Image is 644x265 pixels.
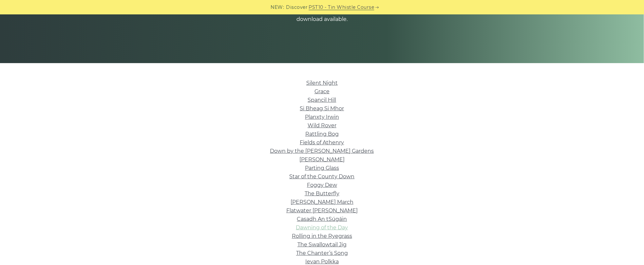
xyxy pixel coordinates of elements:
[314,88,330,95] a: Grace
[309,4,374,11] a: PST10 - Tin Whistle Course
[305,165,339,171] a: Parting Glass
[299,156,345,163] a: [PERSON_NAME]
[286,207,358,214] a: Flatwater [PERSON_NAME]
[305,258,339,265] a: Ievan Polkka
[308,122,336,129] a: Wild Rover
[292,233,352,239] a: Rolling in the Ryegrass
[305,190,339,197] a: The Butterfly
[296,250,348,256] a: The Chanter’s Song
[286,4,308,11] span: Discover
[291,199,353,205] a: [PERSON_NAME] March
[271,4,284,11] span: NEW:
[270,148,374,154] a: Down by the [PERSON_NAME] Gardens
[306,80,338,86] a: Silent Night
[305,131,339,137] a: Rattling Bog
[300,139,344,146] a: Fields of Athenry
[297,216,347,222] a: Casadh An tSúgáin
[305,114,339,120] a: Planxty Irwin
[290,173,355,180] a: Star of the County Down
[297,241,347,248] a: The Swallowtail Jig
[300,105,344,112] a: Si­ Bheag Si­ Mhor
[308,97,336,103] a: Spancil Hill
[307,182,337,188] a: Foggy Dew
[296,224,348,231] a: Dawning of the Day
